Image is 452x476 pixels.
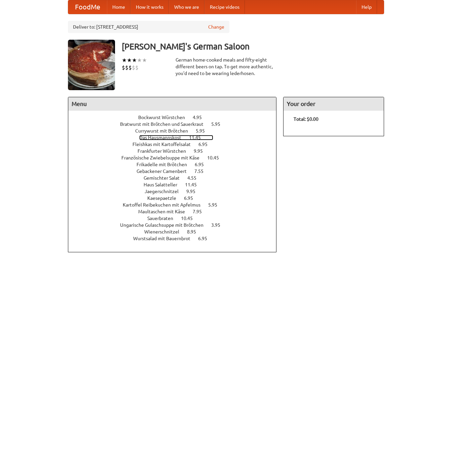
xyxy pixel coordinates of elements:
span: Ungarische Gulaschsuppe mit Brötchen [120,222,210,228]
li: $ [125,64,128,71]
img: angular.jpg [68,40,115,90]
span: Französische Zwiebelsuppe mit Käse [121,155,206,160]
a: Frikadelle mit Brötchen 6.95 [137,162,216,167]
a: How it works [130,0,169,14]
a: Gebackener Camenbert 7.55 [137,169,216,174]
a: Bockwurst Würstchen 4.95 [138,115,214,120]
a: Maultaschen mit Käse 7.95 [138,209,214,214]
span: Kaesepaetzle [147,195,183,201]
span: 7.95 [193,209,209,214]
h4: Menu [68,97,276,111]
a: Fleishkas mit Kartoffelsalat 6.95 [133,142,220,147]
span: Maultaschen mit Käse [138,209,192,214]
a: Who we are [169,0,204,14]
li: ★ [122,57,127,64]
span: 6.95 [184,195,200,201]
li: $ [132,64,135,71]
a: Change [208,24,224,30]
span: 5.95 [196,128,212,134]
span: 3.95 [211,222,227,228]
li: $ [122,64,125,71]
div: Deliver to: [STREET_ADDRESS] [68,21,229,33]
a: Recipe videos [204,0,245,14]
span: 10.45 [181,216,199,221]
a: Currywurst mit Brötchen 5.95 [135,128,217,134]
li: $ [128,64,132,71]
span: Gemischter Salat [144,175,186,181]
a: Wienerschnitzel 8.95 [144,229,209,234]
span: Das Hausmannskost [139,135,188,140]
span: Wienerschnitzel [144,229,186,234]
a: Gemischter Salat 4.55 [144,175,209,181]
a: FoodMe [68,0,107,14]
a: Jaegerschnitzel 9.95 [145,189,208,194]
span: 5.95 [211,121,227,127]
span: 11.45 [189,135,208,140]
span: 6.95 [195,162,211,167]
li: $ [135,64,139,71]
span: 4.95 [193,115,209,120]
span: Sauerbraten [147,216,180,221]
a: Kaesepaetzle 6.95 [147,195,205,201]
b: Total: $0.00 [294,116,318,122]
a: Französische Zwiebelsuppe mit Käse 10.45 [121,155,231,160]
span: Frikadelle mit Brötchen [137,162,194,167]
a: Sauerbraten 10.45 [147,216,205,221]
li: ★ [127,57,132,64]
li: ★ [142,57,147,64]
li: ★ [132,57,137,64]
span: 11.45 [185,182,203,187]
span: Bockwurst Würstchen [138,115,192,120]
a: Kartoffel Reibekuchen mit Apfelmus 5.95 [123,202,230,208]
a: Wurstsalad mit Bauernbrot 6.95 [133,236,220,241]
span: Frankfurter Würstchen [138,148,193,154]
span: 4.55 [187,175,203,181]
span: 10.45 [207,155,226,160]
span: Currywurst mit Brötchen [135,128,195,134]
h3: [PERSON_NAME]'s German Saloon [122,40,384,53]
span: Haus Salatteller [144,182,184,187]
span: 9.95 [186,189,202,194]
a: Haus Salatteller 11.45 [144,182,209,187]
span: 5.95 [208,202,224,208]
span: 6.95 [198,142,214,147]
a: Bratwurst mit Brötchen und Sauerkraut 5.95 [120,121,233,127]
span: 9.95 [194,148,210,154]
span: 6.95 [198,236,214,241]
a: Help [356,0,377,14]
a: Home [107,0,130,14]
a: Ungarische Gulaschsuppe mit Brötchen 3.95 [120,222,233,228]
span: Kartoffel Reibekuchen mit Apfelmus [123,202,207,208]
span: Fleishkas mit Kartoffelsalat [133,142,197,147]
li: ★ [137,57,142,64]
h4: Your order [284,97,384,111]
span: 7.55 [194,169,210,174]
span: Wurstsalad mit Bauernbrot [133,236,197,241]
span: Gebackener Camenbert [137,169,193,174]
span: Jaegerschnitzel [145,189,185,194]
span: 8.95 [187,229,203,234]
div: German home-cooked meals and fifty-eight different beers on tap. To get more authentic, you'd nee... [176,57,276,77]
a: Frankfurter Würstchen 9.95 [138,148,215,154]
span: Bratwurst mit Brötchen und Sauerkraut [120,121,210,127]
a: Das Hausmannskost 11.45 [139,135,213,140]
